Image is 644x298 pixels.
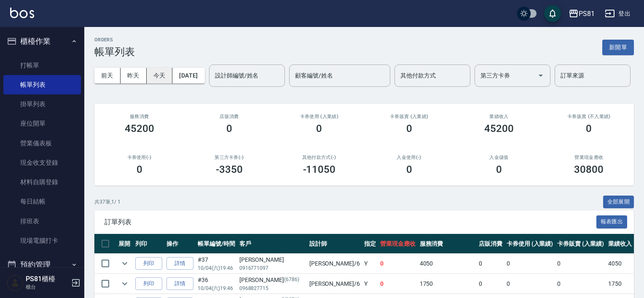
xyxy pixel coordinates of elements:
h2: 卡券販賣 (入業績) [374,114,444,119]
td: [PERSON_NAME] /6 [307,254,362,274]
th: 服務消費 [418,234,477,254]
h3: 0 [586,123,592,134]
button: 報表匯出 [596,215,628,228]
h2: 店販消費 [194,114,264,119]
a: 材料自購登錄 [3,172,81,192]
th: 列印 [133,234,164,254]
td: Y [362,274,378,294]
a: 掛單列表 [3,94,81,114]
h3: 30800 [574,164,604,175]
button: save [544,5,561,22]
h3: 0 [496,164,502,175]
h5: PS81櫃檯 [26,275,69,283]
h3: 0 [226,123,232,134]
td: 0 [504,274,555,294]
h2: 入金儲值 [464,155,534,160]
button: 昨天 [121,68,147,83]
th: 客戶 [237,234,307,254]
button: expand row [118,257,131,270]
td: Y [362,254,378,274]
h3: 服務消費 [105,114,174,119]
th: 卡券販賣 (入業績) [555,234,606,254]
button: Open [534,69,547,82]
button: 櫃檯作業 [3,30,81,52]
h3: 0 [316,123,322,134]
p: 0968827715 [239,285,305,292]
div: [PERSON_NAME] [239,276,305,285]
td: 1750 [418,274,477,294]
a: 詳情 [166,257,193,270]
td: [PERSON_NAME] /6 [307,274,362,294]
a: 打帳單 [3,56,81,75]
td: 0 [555,254,606,274]
p: 0916771097 [239,264,305,272]
th: 指定 [362,234,378,254]
a: 詳情 [166,277,193,290]
h3: -3350 [216,164,243,175]
td: 0 [504,254,555,274]
h3: 45200 [484,123,514,134]
th: 展開 [116,234,133,254]
h2: ORDERS [94,37,135,43]
p: 10/04 (六) 19:46 [198,285,235,292]
th: 操作 [164,234,196,254]
th: 店販消費 [477,234,504,254]
a: 營業儀表板 [3,134,81,153]
h2: 卡券使用 (入業績) [284,114,354,119]
h2: 第三方卡券(-) [194,155,264,160]
img: Logo [10,8,34,18]
h3: 帳單列表 [94,46,135,58]
div: [PERSON_NAME] [239,255,305,264]
h2: 卡券使用(-) [105,155,174,160]
a: 報表匯出 [596,217,628,226]
td: #36 [196,274,237,294]
th: 設計師 [307,234,362,254]
a: 帳單列表 [3,75,81,94]
button: [DATE] [172,68,204,83]
h2: 卡券販賣 (不入業績) [554,114,624,119]
td: 0 [477,274,504,294]
div: PS81 [579,8,595,19]
a: 新開單 [602,43,634,51]
th: 營業現金應收 [378,234,418,254]
a: 排班表 [3,212,81,231]
td: 0 [555,274,606,294]
button: 新開單 [602,40,634,55]
h3: 0 [406,164,412,175]
button: 今天 [147,68,173,83]
td: 4050 [606,254,634,274]
a: 現場電腦打卡 [3,231,81,250]
h3: -11050 [303,164,336,175]
a: 每日結帳 [3,192,81,211]
button: 登出 [601,6,634,21]
span: 訂單列表 [105,218,596,226]
h3: 0 [137,164,142,175]
td: 1750 [606,274,634,294]
h2: 營業現金應收 [554,155,624,160]
button: 列印 [135,277,162,290]
th: 卡券使用 (入業績) [504,234,555,254]
th: 業績收入 [606,234,634,254]
td: 0 [378,254,418,274]
a: 現金收支登錄 [3,153,81,172]
h3: 45200 [125,123,154,134]
img: Person [7,274,24,291]
p: (6786) [284,276,299,285]
p: 櫃台 [26,283,69,291]
button: 預約管理 [3,254,81,276]
button: PS81 [565,5,598,22]
h3: 0 [406,123,412,134]
td: 0 [378,274,418,294]
button: 列印 [135,257,162,270]
td: 4050 [418,254,477,274]
td: 0 [477,254,504,274]
a: 座位開單 [3,114,81,133]
p: 10/04 (六) 19:46 [198,264,235,272]
p: 共 37 筆, 1 / 1 [94,198,121,206]
button: 前天 [94,68,121,83]
td: #37 [196,254,237,274]
h2: 其他付款方式(-) [284,155,354,160]
button: 全部展開 [603,196,634,209]
th: 帳單編號/時間 [196,234,237,254]
button: expand row [118,277,131,290]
